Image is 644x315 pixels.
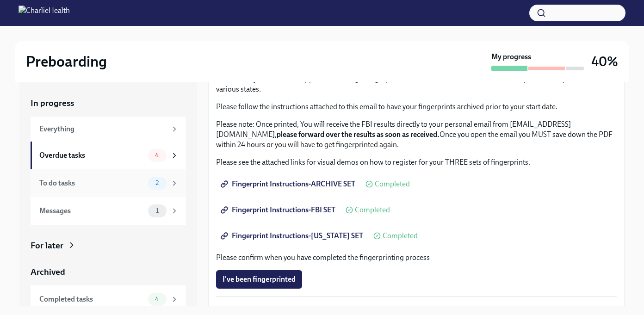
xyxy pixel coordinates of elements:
[216,304,294,313] strong: If you live in [US_STATE]
[216,74,617,94] p: We ask that you make appointments to get fingerprinted, which we will need to maintain compliance...
[39,206,144,216] div: Messages
[223,275,296,284] span: I've been fingerprinted
[216,270,302,289] button: I've been fingerprinted
[216,227,370,245] a: Fingerprint Instructions-[US_STATE] SET
[375,180,410,188] span: Completed
[31,197,186,225] a: Messages1
[39,178,144,188] div: To do tasks
[31,240,186,252] a: For later
[150,207,164,214] span: 1
[31,285,186,313] a: Completed tasks4
[39,124,167,134] div: Everything
[149,152,165,159] span: 4
[31,142,186,169] a: Overdue tasks4
[216,157,617,167] p: Please see the attached links for visual demos on how to register for your THREE sets of fingerpr...
[26,52,107,71] h2: Preboarding
[216,119,617,150] p: Please note: Once printed, You will receive the FBI results directly to your personal email from ...
[39,150,144,161] div: Overdue tasks
[31,97,186,109] a: In progress
[277,130,440,139] strong: please forward over the results as soon as received.
[223,205,335,215] span: Fingerprint Instructions-FBI SET
[223,231,363,241] span: Fingerprint Instructions-[US_STATE] SET
[31,169,186,197] a: To do tasks2
[383,232,418,240] span: Completed
[216,304,617,314] p: , please use this set of instructions instead!
[223,179,355,189] span: Fingerprint Instructions-ARCHIVE SET
[31,266,186,278] a: Archived
[150,179,164,186] span: 2
[216,201,342,219] a: Fingerprint Instructions-FBI SET
[355,206,390,214] span: Completed
[31,117,186,142] a: Everything
[591,53,618,70] h3: 40%
[31,240,63,252] div: For later
[19,6,70,20] img: CharlieHealth
[149,296,165,303] span: 4
[216,102,617,112] p: Please follow the instructions attached to this email to have your fingerprints archived prior to...
[491,52,531,62] strong: My progress
[216,175,362,193] a: Fingerprint Instructions-ARCHIVE SET
[216,253,617,263] p: Please confirm when you have completed the fingerprinting process
[39,294,144,304] div: Completed tasks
